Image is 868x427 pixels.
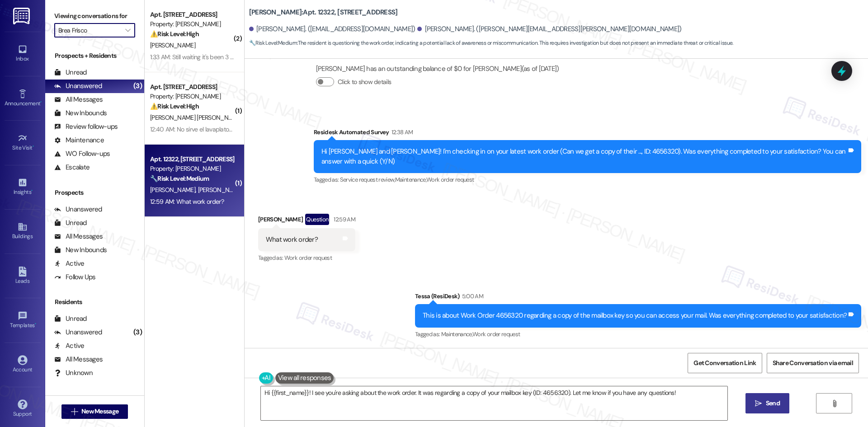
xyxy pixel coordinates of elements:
div: Unknown [54,368,93,378]
div: [PERSON_NAME] [258,214,355,228]
span: Maintenance , [441,330,472,338]
span: Work order request [426,176,474,183]
span: : The resident is questioning the work order, indicating a potential lack of awareness or miscomm... [249,38,733,48]
div: 5:00 AM [460,291,483,301]
i:  [755,400,762,407]
strong: ⚠️ Risk Level: High [150,30,199,38]
button: Send [745,393,789,413]
div: Review follow-ups [54,122,118,131]
a: Insights • [5,175,41,199]
span: [PERSON_NAME] [198,186,243,194]
div: Apt. [STREET_ADDRESS] [150,10,234,19]
div: 12:59 AM [331,215,355,224]
div: Unread [54,314,87,324]
div: Property: [PERSON_NAME] [150,19,234,29]
div: 12:38 AM [389,127,413,137]
i:  [831,400,838,407]
div: Prospects [45,188,144,197]
label: Viewing conversations for [54,9,135,23]
div: Apt. 12322, [STREET_ADDRESS] [150,155,234,164]
div: New Inbounds [54,245,107,255]
div: All Messages [54,232,103,241]
span: [PERSON_NAME] [PERSON_NAME] [150,113,242,122]
div: Property: [PERSON_NAME] [150,164,234,174]
div: Maintenance [54,136,104,145]
div: 12:40 AM: No sirve el lavaplatos, está tapado [150,125,267,133]
a: Buildings [5,219,41,244]
a: Templates • [5,308,41,333]
div: Question [305,214,329,225]
span: Send [766,399,780,408]
span: Work order request [472,330,520,338]
div: (3) [131,325,144,339]
strong: 🔧 Risk Level: Medium [249,39,297,47]
i:  [71,408,78,415]
div: Active [54,341,85,351]
a: Account [5,352,41,377]
div: Escalate [54,163,90,172]
span: • [40,99,42,105]
div: Unanswered [54,328,102,337]
span: [PERSON_NAME] [150,41,195,49]
div: Unanswered [54,205,102,214]
strong: ⚠️ Risk Level: High [150,102,199,110]
div: New Inbounds [54,108,107,118]
div: WO Follow-ups [54,149,110,159]
div: Apt. [STREET_ADDRESS] [150,82,234,92]
div: Unread [54,218,87,228]
div: Follow Ups [54,272,96,282]
a: Site Visit • [5,131,41,155]
span: • [31,188,33,194]
div: Tagged as: [258,251,355,264]
span: • [35,321,36,327]
i:  [125,27,130,34]
a: Leads [5,264,41,288]
span: New Message [81,407,118,416]
span: Service request review , [340,176,395,183]
span: [PERSON_NAME] [150,186,198,194]
div: Residents [45,297,144,307]
input: All communities [58,23,121,38]
div: What work order? [266,235,318,244]
div: 1:33 AM: Still waiting it's been 3 weeks. Our locks still not fixed and no one has got back to us... [150,53,549,61]
button: New Message [61,404,128,419]
strong: 🔧 Risk Level: Medium [150,174,209,183]
div: Unanswered [54,81,102,91]
div: 12:59 AM: What work order? [150,197,224,206]
div: Property: [PERSON_NAME] [150,92,234,101]
div: [PERSON_NAME]. ([EMAIL_ADDRESS][DOMAIN_NAME]) [249,24,415,34]
button: Share Conversation via email [767,353,859,373]
div: Hi [PERSON_NAME] and [PERSON_NAME]! I'm checking in on your latest work order (Can we get a copy ... [321,147,847,166]
div: This is about Work Order 4656320 regarding a copy of the mailbox key so you can access your mail.... [423,311,847,320]
a: Support [5,397,41,421]
div: [PERSON_NAME]. ([PERSON_NAME][EMAIL_ADDRESS][PERSON_NAME][DOMAIN_NAME]) [417,24,681,34]
div: (3) [131,79,144,93]
div: Prospects + Residents [45,51,144,61]
span: Get Conversation Link [693,358,756,368]
textarea: Hi {{first_name}}! I see you're asking about the work order. It was regarding a copy of your mail... [261,386,727,420]
img: ResiDesk Logo [13,8,32,24]
div: Unread [54,68,87,77]
div: All Messages [54,355,103,364]
div: Active [54,259,85,268]
div: Tagged as: [314,173,861,186]
div: Tessa (ResiDesk) [415,291,861,304]
span: • [33,143,34,150]
div: Tagged as: [415,328,861,341]
b: [PERSON_NAME]: Apt. 12322, [STREET_ADDRESS] [249,8,398,17]
div: All Messages [54,95,103,104]
span: Maintenance , [395,176,426,183]
a: Inbox [5,42,41,66]
button: Get Conversation Link [688,353,762,373]
span: Share Conversation via email [773,358,853,368]
span: Work order request [284,254,332,262]
div: Residesk Automated Survey [314,127,861,140]
div: [PERSON_NAME] has an outstanding balance of $0 for [PERSON_NAME] (as of [DATE]) [316,64,559,74]
label: Click to show details [338,77,391,87]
